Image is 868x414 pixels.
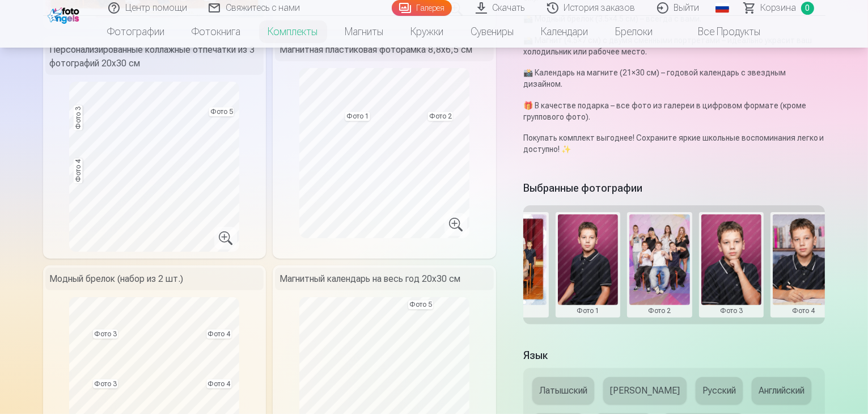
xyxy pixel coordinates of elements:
a: Сувениры [458,16,528,48]
div: Модный брелок (набор из 2 шт.) [45,268,264,290]
button: Латышский [532,377,594,404]
h5: Язык [523,348,825,364]
a: Фотографии [94,16,179,48]
a: Фотокнига [179,16,255,48]
p: 📸 Календарь на магните (21×30 см) – годовой календарь с звездным дизайном. [523,67,825,90]
a: Календари [528,16,602,48]
button: Английский [752,377,811,404]
div: Персонализированные коллажные отпечатки из 3 фотографий 20x30 см [45,39,264,75]
a: Все продукты [667,16,774,48]
h5: Выбранные фотографии [523,180,642,196]
div: Магнитная пластиковая фоторамка 8,8x6,5 см [275,39,494,61]
a: Комплекты [255,16,332,48]
span: Корзина [761,1,797,15]
button: Русский [696,377,743,404]
p: Покупать комплект выгоднее! Сохраните яркие школьные воспоминания легко и доступно! ✨ [523,132,825,155]
p: 🎁 В качестве подарка – все фото из галереи в цифровом формате (кроме группового фото). [523,100,825,122]
img: /fa1 [48,5,82,24]
div: Магнитный календарь на весь год 20x30 см [275,268,494,290]
a: Брелоки [602,16,667,48]
a: Магниты [332,16,397,48]
button: [PERSON_NAME] [603,377,687,404]
span: 0 [801,2,814,15]
a: Кружки [397,16,458,48]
